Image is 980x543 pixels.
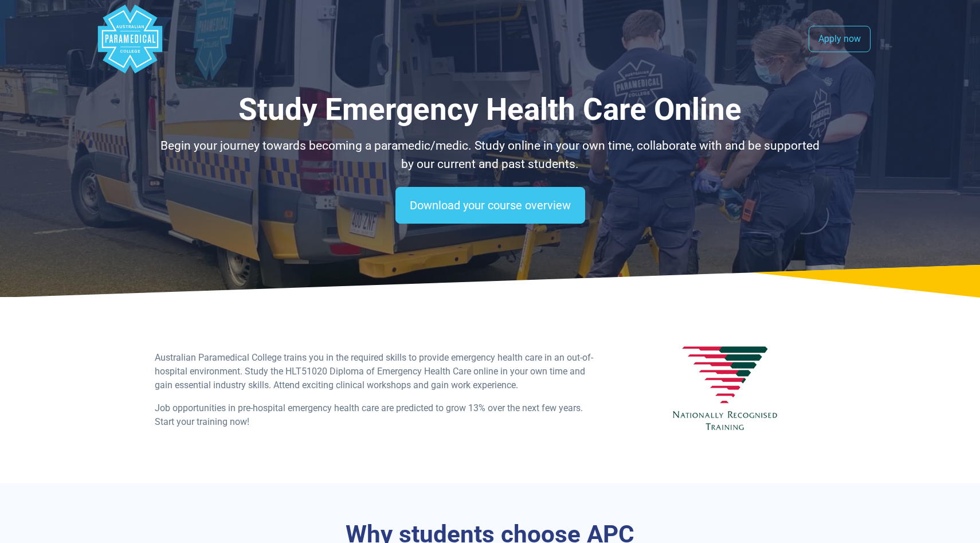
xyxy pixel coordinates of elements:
[155,137,825,173] p: Begin your journey towards becoming a paramedic/medic. Study online in your own time, collaborate...
[155,92,825,128] h1: Study Emergency Health Care Online
[155,401,597,429] p: Job opportunities in pre-hospital emergency health care are predicted to grow 13% over the next f...
[155,351,597,392] p: Australian Paramedical College trains you in the required skills to provide emergency health care...
[96,5,164,73] div: Australian Paramedical College
[395,187,585,224] a: Download your course overview
[809,26,871,52] a: Apply now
